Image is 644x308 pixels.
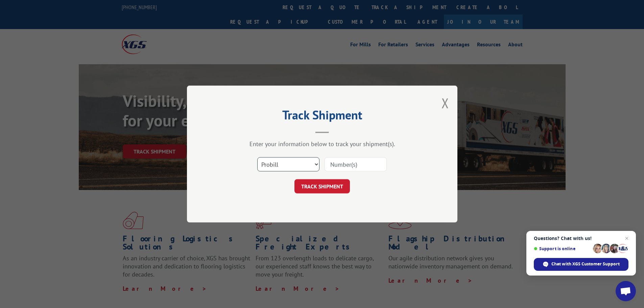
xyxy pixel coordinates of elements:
[221,110,424,123] h2: Track Shipment
[534,258,628,271] div: Chat with XGS Customer Support
[221,140,424,148] div: Enter your information below to track your shipment(s).
[551,261,620,267] span: Chat with XGS Customer Support
[534,236,628,241] span: Questions? Chat with us!
[616,281,636,301] div: Open chat
[623,234,631,242] span: Close chat
[534,246,591,251] span: Support is online
[294,179,350,193] button: TRACK SHIPMENT
[442,94,449,112] button: Close modal
[325,157,387,171] input: Number(s)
